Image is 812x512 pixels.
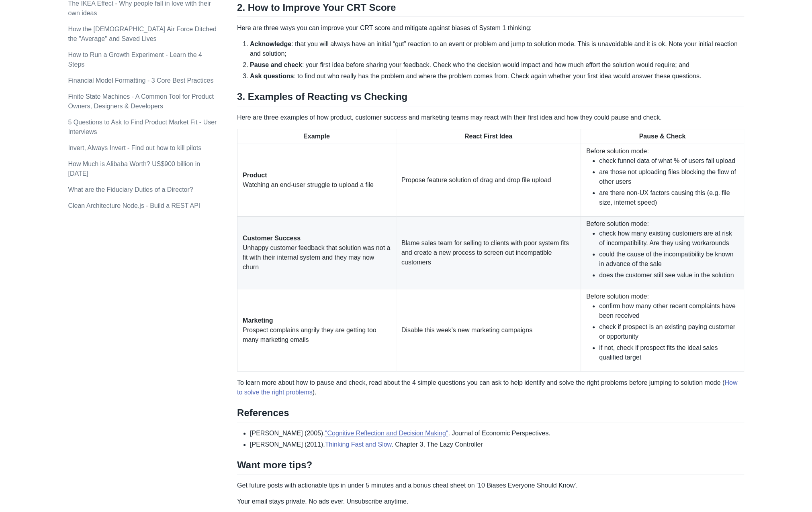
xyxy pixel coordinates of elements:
li: check if prospect is an existing paying customer or opportunity [599,322,738,341]
li: : that you will always have an initial “gut” reaction to an event or problem and jump to solution... [250,39,744,59]
li: [PERSON_NAME] (2011). . Chapter 3, The Lazy Controller [250,440,744,449]
li: check how many existing customers are at risk of incompatibility. Are they using workarounds [599,229,738,248]
a: Financial Model Formatting - 3 Core Best Practices [68,77,213,84]
a: 5 Questions to Ask to Find Product Market Fit - User Interviews [68,119,217,135]
li: confirm how many other recent complaints have been received [599,301,738,321]
th: React First Idea [396,129,581,144]
a: How to solve the right problems [237,379,737,396]
td: Prospect complains angrily they are getting too many marketing emails [237,289,396,371]
a: What are the Fiduciary Duties of a Director? [68,186,193,193]
a: Clean Architecture Node.js - Build a REST API [68,202,200,209]
h2: 2. How to Improve Your CRT Score [237,2,744,17]
td: Before solution mode: [581,216,744,289]
li: if not, check if prospect fits the ideal sales qualified target [599,343,738,362]
strong: Marketing [243,317,273,324]
strong: Product [243,172,267,179]
td: Watching an end-user struggle to upload a file [237,144,396,216]
li: : to find out who really has the problem and where the problem comes from. Check again whether yo... [250,71,744,81]
a: How to Run a Growth Experiment - Learn the 4 Steps [68,51,202,68]
td: Before solution mode: [581,289,744,371]
h2: 3. Examples of Reacting vs Checking [237,91,744,106]
p: To learn more about how to pause and check, read about the 4 simple questions you can ask to help... [237,378,744,397]
td: Disable this week’s new marketing campaigns [396,289,581,371]
a: Invert, Always Invert - Find out how to kill pilots [68,144,201,151]
a: "Cognitive Reflection and Decision Making" [325,430,448,437]
h2: References [237,407,744,422]
strong: Pause and check [250,61,302,68]
li: : your first idea before sharing your feedback. Check who the decision would impact and how much ... [250,60,744,70]
strong: Ask questions [250,73,294,79]
td: Blame sales team for selling to clients with poor system fits and create a new process to screen ... [396,216,581,289]
p: Here are three examples of how product, customer success and marketing teams may react with their... [237,113,744,122]
li: are those not uploading files blocking the flow of other users [599,167,738,187]
strong: Acknowledge [250,41,291,47]
a: Thinking Fast and Slow [325,441,391,448]
li: are there non-UX factors causing this (e.g. file size, internet speed) [599,188,738,207]
a: How the [DEMOGRAPHIC_DATA] Air Force Ditched the "Average" and Saved Lives [68,26,216,42]
a: How Much is Alibaba Worth? US$900 billion in [DATE] [68,161,200,177]
p: Get future posts with actionable tips in under 5 minutes and a bonus cheat sheet on '10 Biases Ev... [237,481,744,490]
td: Before solution mode: [581,144,744,216]
th: Example [237,129,396,144]
p: Here are three ways you can improve your CRT score and mitigate against biases of System 1 thinking: [237,23,744,33]
th: Pause & Check [581,129,744,144]
p: Your email stays private. No ads ever. Unsubscribe anytime. [237,497,744,506]
a: Finite State Machines - A Common Tool for Product Owners, Designers & Developers [68,93,214,110]
li: could the cause of the incompatibility be known in advance of the sale [599,250,738,269]
li: does the customer still see value in the solution [599,270,738,280]
li: check funnel data of what % of users fail upload [599,156,738,166]
strong: Customer Success [243,235,301,242]
li: [PERSON_NAME] (2005). . Journal of Economic Perspectives. [250,429,744,438]
td: Propose feature solution of drag and drop file upload [396,144,581,216]
h2: Want more tips? [237,459,744,474]
td: Unhappy customer feedback that solution was not a fit with their internal system and they may now... [237,216,396,289]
